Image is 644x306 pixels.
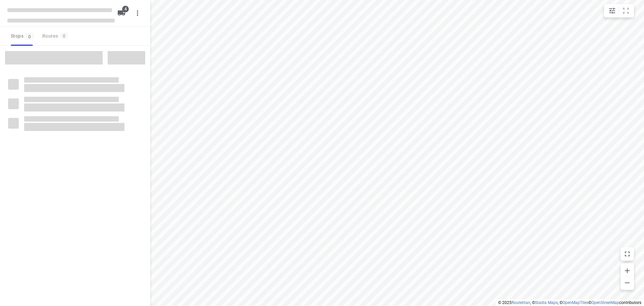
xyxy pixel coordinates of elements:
[604,4,634,17] div: small contained button group
[605,4,619,17] button: Map settings
[562,300,588,305] a: OpenMapTiles
[512,300,530,305] a: Routetitan
[591,300,619,305] a: OpenStreetMap
[498,300,641,305] li: © 2025 , © , © © contributors
[535,300,558,305] a: Stadia Maps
